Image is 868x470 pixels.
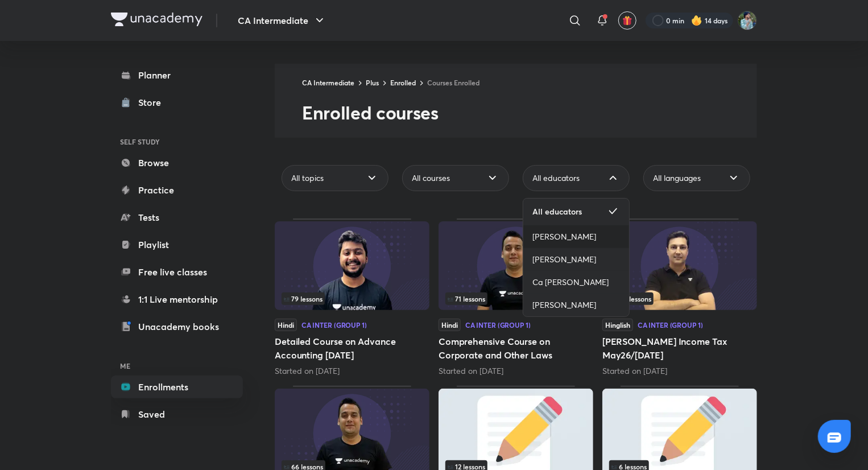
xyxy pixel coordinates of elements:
img: Thumbnail [602,221,757,310]
a: Practice [111,179,243,201]
a: Unacademy books [111,315,243,338]
div: left [609,292,750,305]
a: Browse [111,151,243,174]
div: CA Inter (Group 1) [465,321,531,328]
a: Enrollments [111,376,243,398]
a: Courses Enrolled [427,78,480,87]
span: [PERSON_NAME] [532,299,596,311]
span: 79 lessons [284,295,323,302]
div: infosection [445,292,586,305]
span: Hindi [275,319,297,331]
h5: [PERSON_NAME] Income Tax May26/[DATE] [602,335,757,362]
span: Ca [PERSON_NAME] [532,277,609,288]
span: Hindi [439,319,461,331]
h2: Enrolled courses [302,101,757,124]
div: Started on Jul 14 [275,365,429,377]
div: infosection [609,292,750,305]
a: Planner [111,64,243,86]
span: All languages [653,172,701,184]
div: Store [138,96,168,109]
span: [PERSON_NAME] [532,254,596,265]
div: Detailed Course on Advance Accounting May 2026 [275,218,429,377]
div: CA Inter (Group 1) [638,321,703,328]
span: Hinglish [602,319,633,331]
a: Saved [111,403,243,426]
a: Enrolled [390,78,416,87]
a: Store [111,91,243,114]
a: [PERSON_NAME] [523,248,629,271]
div: Sankalp Income Tax May26/Sept26 [602,218,757,377]
a: CA Intermediate [302,78,354,87]
h5: Detailed Course on Advance Accounting [DATE] [275,335,429,362]
span: 6 lessons [611,463,647,470]
h6: SELF STUDY [111,132,243,151]
span: 66 lessons [284,463,323,470]
img: avatar [622,15,633,26]
img: streak [691,15,702,26]
div: infocontainer [609,292,750,305]
span: 12 lessons [448,463,485,470]
img: Thumbnail [439,221,593,310]
span: [PERSON_NAME] [532,231,596,242]
h5: Comprehensive Course on Corporate and Other Laws [439,335,593,362]
a: Company Logo [111,13,202,29]
div: infocontainer [445,292,586,305]
a: Plus [366,78,379,87]
a: 1:1 Live mentorship [111,288,243,311]
a: Tests [111,206,243,229]
h6: ME [111,356,243,376]
div: Started on Jul 16 [602,365,757,377]
img: Company Logo [111,13,202,26]
button: avatar [618,11,636,30]
a: [PERSON_NAME] [523,225,629,248]
div: infocontainer [282,292,423,305]
div: Comprehensive Course on Corporate and Other Laws [439,218,593,377]
div: left [445,292,586,305]
div: Started on Jul 14 [439,365,593,377]
a: Free live classes [111,261,243,283]
span: All courses [412,172,450,184]
a: Playlist [111,233,243,256]
a: All educators [523,199,629,225]
div: CA Inter (Group 1) [301,321,367,328]
span: 71 lessons [448,295,485,302]
span: 80 lessons [611,295,651,302]
span: All topics [291,172,324,184]
div: infosection [282,292,423,305]
a: [PERSON_NAME] [523,294,629,316]
img: Thumbnail [275,221,429,310]
img: Santosh Kumar Thakur [738,11,757,30]
span: All educators [532,172,580,184]
a: Ca [PERSON_NAME] [523,271,629,294]
div: left [282,292,423,305]
span: All educators [532,206,582,217]
button: CA Intermediate [231,9,333,32]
